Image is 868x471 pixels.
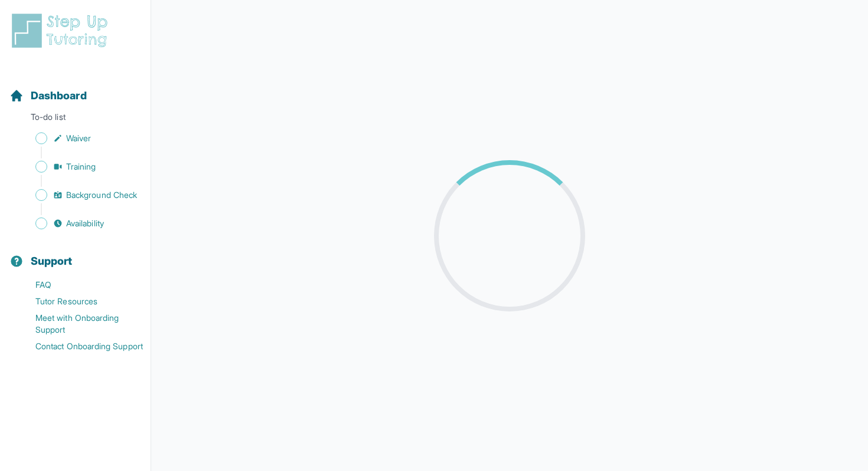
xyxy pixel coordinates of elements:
a: Dashboard [9,87,87,104]
p: To-do list [5,111,146,128]
a: Tutor Resources [9,293,151,310]
img: logo [9,12,115,50]
a: Background Check [9,187,151,203]
a: Availability [9,215,151,232]
span: Dashboard [31,87,87,104]
a: Waiver [9,130,151,147]
span: Support [31,253,73,269]
button: Dashboard [5,69,146,109]
span: Background Check [66,189,137,201]
a: Contact Onboarding Support [9,338,151,355]
span: Training [66,161,96,173]
span: Waiver [66,132,91,144]
button: Support [5,234,146,274]
span: Availability [66,217,104,229]
a: FAQ [9,277,151,293]
a: Training [9,158,151,175]
a: Meet with Onboarding Support [9,310,151,338]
